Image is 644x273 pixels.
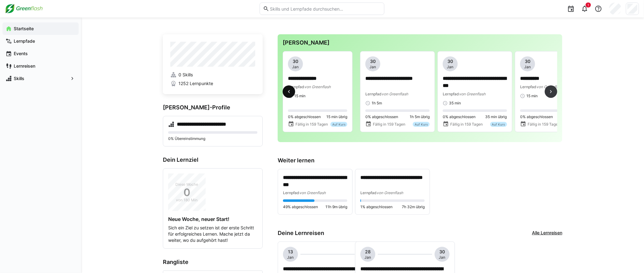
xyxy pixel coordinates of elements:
[163,104,263,111] h3: [PERSON_NAME]-Profile
[325,204,347,209] span: 11h 9m übrig
[170,72,255,78] a: 0 Skills
[292,65,299,69] span: Jan
[178,72,193,78] span: 0 Skills
[382,92,408,96] span: von Greenflash
[370,58,376,65] span: 30
[365,92,382,96] span: Lernpfad
[485,114,507,119] span: 35 min übrig
[288,249,293,255] span: 13
[439,255,446,260] span: Jan
[520,84,536,89] span: Lernpfad
[178,80,213,87] span: 1252 Lernpunkte
[490,122,507,127] div: Auf Kurs
[443,114,476,119] span: 0% abgeschlossen
[294,93,305,98] span: 15 min
[524,65,531,69] span: Jan
[525,58,530,65] span: 30
[293,58,298,65] span: 30
[168,225,257,243] p: Sich ein Ziel zu setzen ist der erste Schritt für erfolgreiches Lernen. Mache jetzt da weiter, wo...
[449,101,461,106] span: 35 min
[450,122,483,127] span: Fällig in 159 Tagen
[163,259,263,266] h3: Rangliste
[528,122,560,127] span: Fällig in 159 Tagen
[365,249,371,255] span: 28
[360,190,377,195] span: Lernpfad
[377,190,403,195] span: von Greenflash
[304,84,331,89] span: von Greenflash
[447,58,453,65] span: 30
[373,122,405,127] span: Fällig in 159 Tagen
[295,122,328,127] span: Fällig in 159 Tagen
[402,204,425,209] span: 7h 32m übrig
[330,122,347,127] div: Auf Kurs
[283,190,299,195] span: Lernpfad
[163,156,263,163] h3: Dein Lernziel
[439,249,445,255] span: 30
[365,255,371,260] span: Jan
[365,114,398,119] span: 0% abgeschlossen
[288,114,321,119] span: 0% abgeschlossen
[410,114,430,119] span: 1h 5m übrig
[326,114,347,119] span: 15 min übrig
[520,114,553,119] span: 0% abgeschlossen
[168,136,257,141] p: 0% Übereinstimmung
[526,93,538,98] span: 15 min
[283,204,318,209] span: 49% abgeschlossen
[370,65,376,69] span: Jan
[532,230,562,237] a: Alle Lernreisen
[447,65,454,69] span: Jan
[360,204,393,209] span: 1% abgeschlossen
[299,190,326,195] span: von Greenflash
[278,157,562,164] h3: Weiter lernen
[536,84,563,89] span: von Greenflash
[168,216,257,222] h4: Neue Woche, neuer Start!
[278,230,324,237] h3: Deine Lernreisen
[269,6,381,12] input: Skills und Lernpfade durchsuchen…
[413,122,430,127] div: Auf Kurs
[372,101,382,106] span: 1h 5m
[588,3,589,7] span: 1
[288,84,304,89] span: Lernpfad
[459,92,485,96] span: von Greenflash
[287,255,294,260] span: Jan
[443,92,459,96] span: Lernpfad
[283,39,557,46] h3: [PERSON_NAME]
